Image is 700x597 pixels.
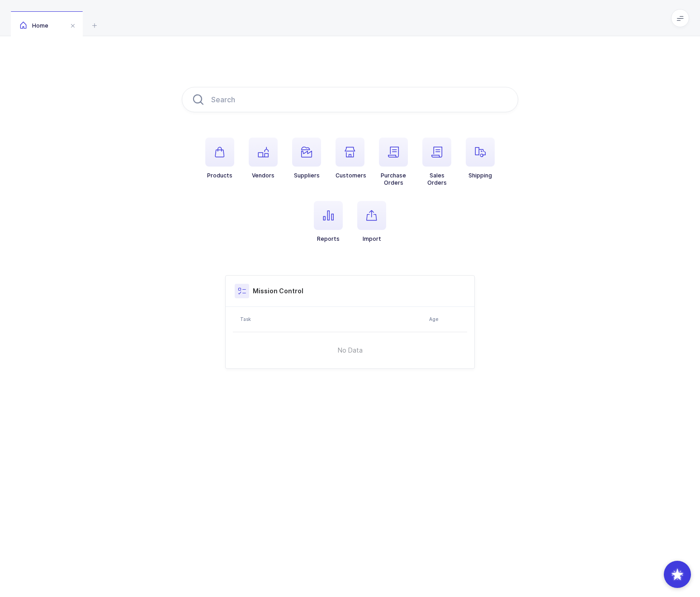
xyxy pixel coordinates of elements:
button: SalesOrders [422,138,451,186]
button: Import [357,201,386,243]
button: Reports [314,201,343,243]
button: Suppliers [292,138,321,179]
button: Customers [336,138,366,179]
h3: Mission Control [253,287,303,296]
input: Search [182,87,518,112]
button: Vendors [249,138,278,179]
button: Shipping [466,138,495,179]
button: PurchaseOrders [379,138,408,186]
button: Products [205,138,234,179]
span: Home [20,22,48,29]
